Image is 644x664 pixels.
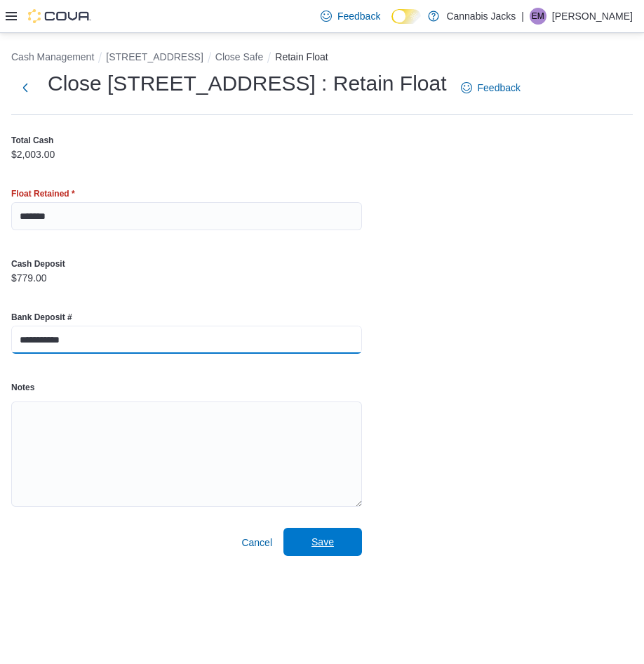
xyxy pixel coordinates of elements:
div: Emily Mangone [530,8,546,25]
label: Total Cash [11,135,53,146]
span: Dark Mode [391,24,392,25]
button: Close Safe [215,51,263,62]
span: EM [532,8,544,25]
button: Cancel [236,529,278,557]
p: Cannabis Jacks [446,8,516,25]
span: Save [311,535,334,549]
button: Retain Float [275,51,328,62]
p: $2,003.00 [11,149,55,160]
button: Save [283,528,362,556]
button: [STREET_ADDRESS] [106,51,203,62]
a: Feedback [315,2,386,30]
label: Cash Deposit [11,258,65,270]
nav: An example of EuiBreadcrumbs [11,50,633,67]
label: Float Retained * [11,188,75,199]
span: Feedback [337,9,380,23]
label: Bank Deposit # [11,312,72,323]
label: Notes [11,382,34,393]
span: Feedback [478,81,521,95]
button: Cash Management [11,51,94,62]
h1: Close [STREET_ADDRESS] : Retain Float [48,69,447,98]
span: Cancel [241,536,272,550]
input: Dark Mode [391,9,421,24]
p: | [521,8,524,25]
a: Feedback [455,74,526,102]
img: Cova [28,9,91,23]
p: [PERSON_NAME] [552,8,633,25]
button: Next [11,74,39,102]
p: $779.00 [11,272,47,284]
